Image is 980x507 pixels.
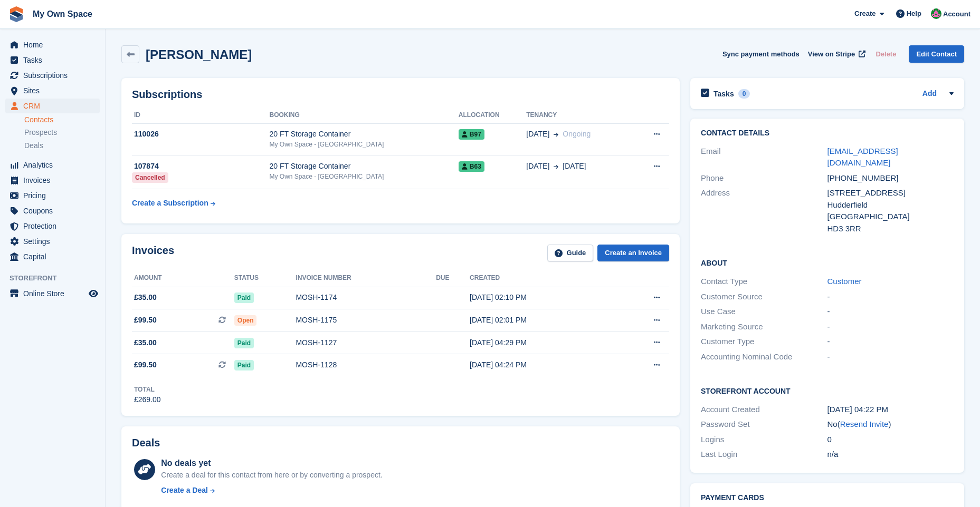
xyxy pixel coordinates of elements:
[909,45,964,63] a: Edit Contact
[132,198,208,209] div: Create a Subscription
[526,107,633,124] th: Tenancy
[827,336,954,348] div: -
[269,161,458,172] div: 20 FT Storage Container
[701,351,827,363] div: Accounting Nominal Code
[701,494,954,502] h2: Payment cards
[161,470,382,481] div: Create a deal for this contact from here or by converting a prospect.
[738,89,750,99] div: 0
[701,404,827,416] div: Account Created
[161,485,208,496] div: Create a Deal
[23,203,87,218] span: Coupons
[701,385,954,396] h2: Storefront Account
[5,286,100,301] a: menu
[134,315,157,326] span: £99.50
[5,37,100,52] a: menu
[436,270,470,287] th: Due
[597,245,669,262] a: Create an Invoice
[5,203,100,218] a: menu
[5,188,100,203] a: menu
[701,321,827,333] div: Marketing Source
[701,129,954,138] h2: Contact Details
[23,286,87,301] span: Online Store
[701,434,827,446] div: Logins
[23,53,87,67] span: Tasks
[871,45,900,63] button: Delete
[827,448,954,461] div: n/a
[23,188,87,203] span: Pricing
[134,385,161,394] div: Total
[701,276,827,288] div: Contact Type
[5,234,100,249] a: menu
[24,141,43,151] span: Deals
[23,234,87,249] span: Settings
[132,437,160,449] h2: Deals
[24,140,100,151] a: Deals
[701,257,954,268] h2: About
[701,172,827,184] div: Phone
[722,45,800,63] button: Sync payment methods
[23,158,87,172] span: Analytics
[5,68,100,83] a: menu
[547,245,594,262] a: Guide
[234,292,254,303] span: Paid
[28,5,97,23] a: My Own Space
[526,129,549,140] span: [DATE]
[713,89,734,99] h2: Tasks
[234,270,296,287] th: Status
[23,83,87,98] span: Sites
[24,128,57,138] span: Prospects
[132,89,669,101] h2: Subscriptions
[134,337,157,348] span: £35.00
[838,420,891,428] span: ( )
[132,193,215,213] a: Create a Subscription
[827,277,862,286] a: Customer
[804,45,868,63] a: View on Stripe
[827,404,954,416] div: [DATE] 04:22 PM
[132,172,168,183] div: Cancelled
[943,9,971,19] span: Account
[701,187,827,235] div: Address
[269,107,458,124] th: Booking
[269,129,458,140] div: 20 FT Storage Container
[827,172,954,184] div: [PHONE_NUMBER]
[470,315,613,326] div: [DATE] 02:01 PM
[854,8,876,19] span: Create
[269,172,458,181] div: My Own Space - [GEOGRAPHIC_DATA]
[5,53,100,67] a: menu
[23,68,87,83] span: Subscriptions
[296,315,436,326] div: MOSH-1175
[146,47,252,62] h2: [PERSON_NAME]
[23,249,87,264] span: Capital
[8,6,24,22] img: stora-icon-8386f47178a22dfd0bd8f6a31ec36ba5ce8667c1dd55bd0f319d3a0aa187defe.svg
[24,127,100,138] a: Prospects
[134,292,157,303] span: £35.00
[470,292,613,303] div: [DATE] 02:10 PM
[701,418,827,431] div: Password Set
[296,270,436,287] th: Invoice number
[827,199,954,211] div: Hudderfield
[827,418,954,431] div: No
[526,161,549,172] span: [DATE]
[701,306,827,318] div: Use Case
[563,130,591,138] span: Ongoing
[827,306,954,318] div: -
[161,485,382,496] a: Create a Deal
[701,145,827,169] div: Email
[132,270,234,287] th: Amount
[827,291,954,303] div: -
[5,158,100,172] a: menu
[234,315,257,326] span: Open
[827,321,954,333] div: -
[459,161,484,172] span: B63
[931,8,941,19] img: Lucy Parry
[132,129,269,140] div: 110026
[701,448,827,461] div: Last Login
[134,394,161,405] div: £269.00
[234,360,254,370] span: Paid
[470,270,613,287] th: Created
[827,211,954,223] div: [GEOGRAPHIC_DATA]
[132,161,269,172] div: 107874
[840,420,889,428] a: Resend Invite
[459,107,526,124] th: Allocation
[269,140,458,149] div: My Own Space - [GEOGRAPHIC_DATA]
